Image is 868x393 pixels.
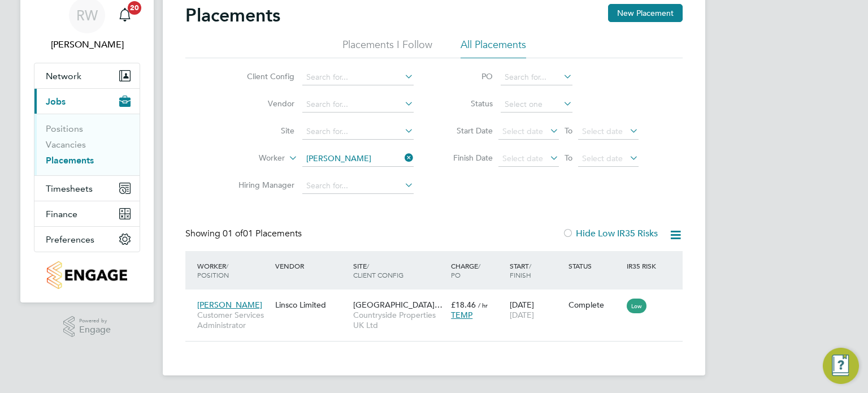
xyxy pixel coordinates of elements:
a: Powered byEngage [63,316,111,338]
span: Select date [502,153,543,163]
label: Finish Date [442,153,493,163]
a: Positions [46,123,83,134]
span: [GEOGRAPHIC_DATA]… [353,300,442,310]
input: Search for... [501,70,572,85]
input: Select one [501,97,572,113]
button: Engage Resource Center [823,348,859,384]
span: Select date [502,126,543,136]
span: Network [46,71,81,81]
span: / PO [451,261,480,279]
span: Customer Services Administrator [197,310,270,330]
input: Search for... [302,97,414,113]
span: Select date [582,126,623,136]
div: Site [350,256,448,285]
a: Vacancies [46,139,86,150]
div: Showing [185,228,304,240]
div: Charge [448,256,507,285]
span: Engage [79,325,111,335]
input: Search for... [302,178,414,194]
div: IR35 Risk [624,256,663,276]
span: Richard Walsh [34,38,140,51]
span: / Finish [510,261,531,279]
label: Vendor [229,98,294,109]
button: Jobs [34,89,140,114]
label: Start Date [442,126,493,136]
label: PO [442,71,493,81]
span: 01 Placements [223,228,302,239]
span: To [561,150,576,165]
span: 20 [128,1,141,15]
input: Search for... [302,124,414,140]
a: Placements [46,155,94,166]
a: [PERSON_NAME]Customer Services AdministratorLinsco Limited[GEOGRAPHIC_DATA]…Countryside Propertie... [194,293,683,303]
label: Status [442,98,493,109]
span: To [561,123,576,138]
button: Timesheets [34,176,140,201]
h2: Placements [185,4,280,27]
span: / Client Config [353,261,403,279]
span: TEMP [451,310,472,320]
span: £18.46 [451,300,476,310]
span: RW [76,8,98,23]
div: Linsco Limited [272,294,350,316]
span: Low [627,299,646,313]
label: Site [229,126,294,136]
li: Placements I Follow [342,38,432,58]
span: Select date [582,153,623,163]
input: Search for... [302,151,414,167]
button: Preferences [34,227,140,252]
div: Jobs [34,114,140,175]
label: Worker [220,153,285,164]
span: Finance [46,209,77,219]
input: Search for... [302,70,414,85]
span: 01 of [223,228,243,239]
div: Start [507,256,566,285]
span: Timesheets [46,183,93,194]
span: [PERSON_NAME] [197,300,262,310]
li: All Placements [461,38,526,58]
img: countryside-properties-logo-retina.png [47,261,127,289]
button: Network [34,63,140,88]
span: [DATE] [510,310,534,320]
div: Vendor [272,256,350,276]
div: Status [566,256,624,276]
span: Countryside Properties UK Ltd [353,310,445,330]
span: / Position [197,261,229,279]
div: Complete [568,300,622,310]
span: / hr [478,301,488,309]
div: [DATE] [507,294,566,326]
span: Jobs [46,96,66,107]
button: Finance [34,201,140,226]
button: New Placement [608,4,683,22]
label: Client Config [229,71,294,81]
div: Worker [194,256,272,285]
label: Hide Low IR35 Risks [562,228,658,239]
span: Powered by [79,316,111,326]
label: Hiring Manager [229,180,294,190]
a: Go to home page [34,261,140,289]
span: Preferences [46,234,94,245]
